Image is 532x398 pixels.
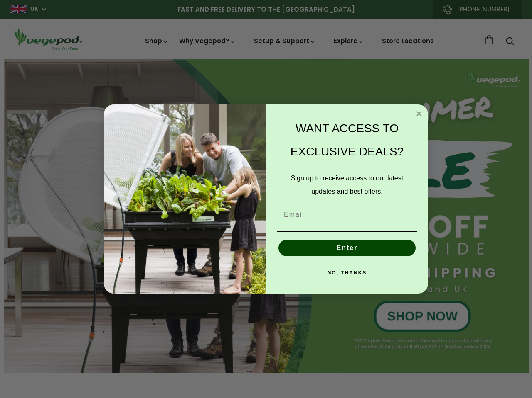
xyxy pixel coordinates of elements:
[277,231,417,232] img: underline
[277,206,417,223] input: Email
[291,122,404,158] span: WANT ACCESS TO EXCLUSIVE DEALS?
[104,104,266,294] img: e9d03583-1bb1-490f-ad29-36751b3212ff.jpeg
[414,109,424,119] button: Close dialog
[278,240,416,256] button: Enter
[277,265,417,281] button: NO, THANKS
[291,175,403,195] span: Sign up to receive access to our latest updates and best offers.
